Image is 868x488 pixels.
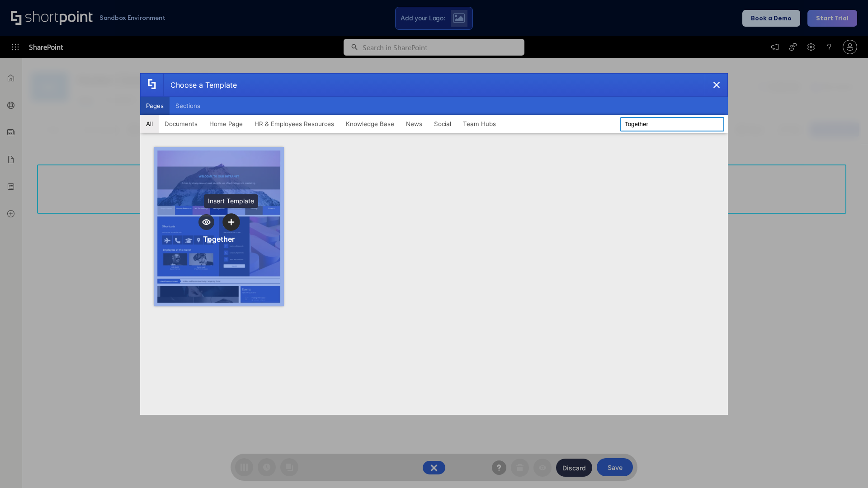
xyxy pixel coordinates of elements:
[170,97,206,115] button: Sections
[620,117,724,131] input: Search
[457,115,502,133] button: Team Hubs
[140,73,728,415] div: template selector
[249,115,340,133] button: HR & Employees Resources
[140,97,170,115] button: Pages
[340,115,400,133] button: Knowledge Base
[203,115,249,133] button: Home Page
[159,115,203,133] button: Documents
[140,115,159,133] button: All
[428,115,457,133] button: Social
[400,115,428,133] button: News
[823,445,868,488] iframe: Chat Widget
[203,235,235,244] div: Together
[163,74,237,96] div: Choose a Template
